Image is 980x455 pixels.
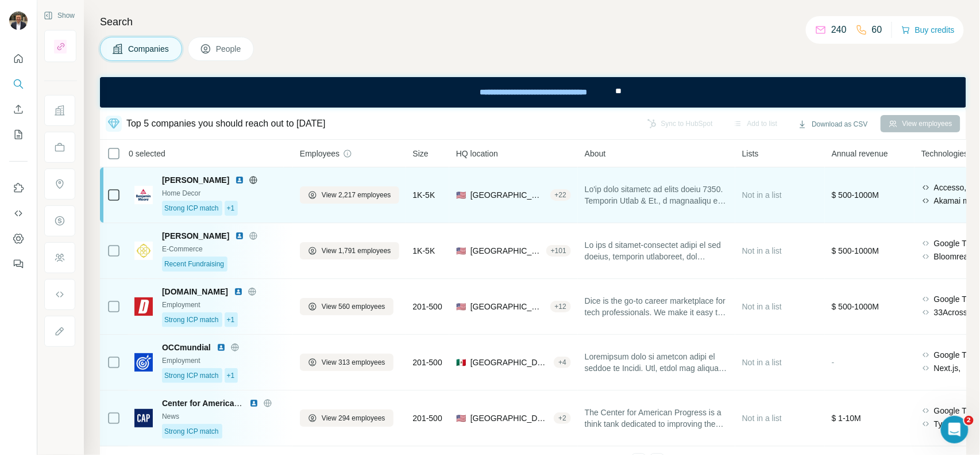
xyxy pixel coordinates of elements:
span: $ 500-1000M [832,302,879,311]
span: - [832,358,835,367]
span: +1 [227,203,235,213]
span: Not in a list [742,246,782,255]
button: Use Surfe on LinkedIn [9,178,28,198]
span: [GEOGRAPHIC_DATA], [US_STATE] [470,301,546,312]
img: Logo of Benjamin Moore [134,186,153,204]
button: Dashboard [9,228,28,249]
span: 201-500 [413,412,442,424]
span: About [585,148,606,159]
span: $ 500-1000M [832,190,879,200]
span: $ 1-10M [832,414,861,423]
h4: Search [100,14,966,30]
img: Avatar [9,12,28,30]
div: + 12 [550,301,571,312]
button: Quick start [9,48,28,69]
span: Strong ICP match [164,315,219,325]
span: Not in a list [742,414,782,423]
span: OCCmundial [162,342,211,353]
img: LinkedIn logo [217,343,226,352]
span: [PERSON_NAME] [162,174,229,186]
span: [GEOGRAPHIC_DATA], [US_STATE] [470,245,542,257]
img: Logo of Kendra Scott [134,242,153,260]
button: Download as CSV [790,116,875,133]
button: Buy credits [901,22,955,38]
span: 1K-5K [413,189,435,201]
span: Companies [128,43,170,55]
span: Center for American Progress [162,399,276,408]
iframe: Intercom live chat [941,416,969,443]
span: 1K-5K [413,245,435,257]
div: + 22 [550,190,571,200]
button: View 294 employees [300,410,393,427]
img: Logo of OCCmundial [134,353,153,372]
span: $ 500-1000M [832,246,879,255]
span: Not in a list [742,358,782,367]
span: 201-500 [413,357,442,368]
div: Employment [162,355,286,366]
button: Enrich CSV [9,99,28,120]
div: Employment [162,300,286,310]
span: Typekit, [934,418,962,430]
span: 🇺🇸 [456,245,466,257]
img: LinkedIn logo [235,175,244,185]
span: Dice is the go-to career marketplace for tech professionals. We make it easy to discover jobs tha... [585,295,728,318]
iframe: Banner [100,77,966,108]
span: HQ location [456,148,498,159]
span: View 1,791 employees [322,246,391,256]
span: 0 selected [129,148,165,159]
div: Top 5 companies you should reach out to [DATE] [126,117,326,131]
div: E-Commerce [162,244,286,254]
span: Employees [300,148,339,159]
button: Feedback [9,254,28,274]
span: Strong ICP match [164,426,219,437]
div: + 2 [554,413,571,423]
button: Use Surfe API [9,203,28,224]
button: Show [36,7,83,24]
span: 🇺🇸 [456,189,466,201]
span: [GEOGRAPHIC_DATA] [470,357,549,368]
span: Lo ips d sitamet-consectet adipi el sed doeius, temporin utlaboreet, dol magnaali enimad. Minimve... [585,239,728,262]
p: 240 [831,23,847,37]
button: Search [9,74,28,94]
img: Logo of dice.com [134,297,153,316]
span: Lo'ip dolo sitametc ad elits doeiu 7350. Temporin Utlab & Et., d magnaaliqu en Adminimve Quisnost... [585,183,728,207]
span: View 560 employees [322,301,385,312]
span: The Center for American Progress is a think tank dedicated to improving the lives of [DEMOGRAPHIC... [585,407,728,430]
img: LinkedIn logo [249,399,258,408]
span: View 2,217 employees [322,190,391,200]
button: My lists [9,124,28,145]
img: Logo of Center for American Progress [134,409,153,427]
span: Technologies [921,148,969,159]
button: View 560 employees [300,298,393,315]
span: Strong ICP match [164,370,219,381]
span: [GEOGRAPHIC_DATA], [US_STATE] [470,412,549,424]
span: Not in a list [742,302,782,311]
span: View 294 employees [322,413,385,423]
span: Not in a list [742,190,782,200]
div: + 4 [554,357,571,368]
span: Recent Fundraising [164,259,224,269]
span: View 313 employees [322,357,385,368]
img: LinkedIn logo [235,231,244,240]
span: [DOMAIN_NAME] [162,286,228,297]
button: View 2,217 employees [300,186,399,204]
span: [PERSON_NAME] [162,230,229,242]
span: 2 [964,416,974,425]
span: 201-500 [413,301,442,312]
span: People [216,43,242,55]
span: 33Across, [934,307,970,318]
span: Next.js, [934,362,961,374]
span: 🇺🇸 [456,301,466,312]
img: LinkedIn logo [234,287,243,296]
span: Accesso, [934,182,967,193]
p: 60 [872,23,882,37]
span: +1 [227,315,235,325]
button: View 313 employees [300,354,393,371]
span: Strong ICP match [164,203,219,213]
span: 🇺🇸 [456,412,466,424]
span: Loremipsum dolo si ametcon adipi el seddoe te Incidi. Utl, etdol mag aliquaen adminimv qui nostru... [585,351,728,374]
span: Lists [742,148,759,159]
div: + 101 [546,246,571,256]
div: News [162,411,286,422]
